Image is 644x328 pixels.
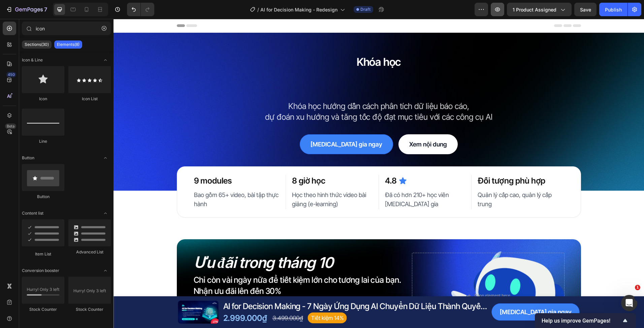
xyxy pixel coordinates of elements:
span: Help us improve GemPages! [542,318,621,324]
span: Draft [360,6,371,12]
span: Toggle open [100,153,111,163]
a: [MEDICAL_DATA] gia ngay [186,115,280,135]
div: Undo/Redo [127,3,154,16]
span: Toggle open [100,265,111,276]
h2: Đối tượng phù hợp [363,156,451,168]
div: Button [22,194,64,200]
h2: 9 modules [80,156,167,168]
span: 1 [635,285,640,290]
pre: Tiết kiệm 14% [194,294,233,304]
p: [MEDICAL_DATA] gia ngay [386,289,458,298]
div: Item List [22,251,64,257]
button: Save [574,3,597,16]
span: / [257,6,259,13]
div: Icon List [68,96,111,102]
div: 3.499.000₫ [158,294,190,304]
p: Sections(30) [25,42,49,47]
p: Bao gồm 65+ video, bài tập thực hành [80,171,166,190]
p: Xem nội dung [296,121,333,130]
span: Icon & Line [22,57,43,63]
span: Content list [22,210,43,216]
span: Save [580,7,591,12]
iframe: Design area [114,19,644,328]
button: Publish [599,3,627,16]
p: Học theo hình thức video bài giảng (e-learning) [179,171,259,190]
div: Icon [22,96,64,102]
span: Button [22,155,34,161]
h2: 4.8 [271,156,284,168]
button: 7 [3,3,50,16]
span: 1 product assigned [513,6,556,13]
p: Khóa học hướng dẫn cách phân tích dữ liệu báo cáo, [69,82,461,93]
p: Đã có hơn 210+ học viên [MEDICAL_DATA] gia [271,171,352,190]
iframe: Intercom live chat [621,295,637,311]
span: Toggle open [100,55,111,65]
h2: Chỉ còn vài ngày nữa để tiết kiệm lớn cho tương lai của bạn. Nhận ưu đãi lên đến 30% [79,255,293,278]
button: 1 product assigned [507,3,572,16]
h2: 8 giờ học [178,156,260,168]
div: 450 [6,72,16,77]
input: Search Sections & Elements [22,22,111,35]
h1: AI for Decision Making [69,55,462,77]
p: Elements(8) [57,42,79,47]
div: Beta [5,124,16,129]
div: Stock Counter [22,306,64,312]
div: Publish [605,6,622,13]
p: Khóa học [69,36,461,50]
div: Drop element here [361,274,397,279]
button: <p>Tham gia ngay</p> [378,284,466,302]
span: Conversion booster [22,268,59,274]
span: Toggle open [100,208,111,219]
p: Quản lý cấp cao, quản lý cấp trung [364,171,450,190]
div: Stock Counter [68,306,111,312]
button: Show survey - Help us improve GemPages! [542,317,629,325]
span: AI for Decision Making - Redesign [260,6,337,13]
a: Xem nội dung [285,115,344,135]
div: Advanced List [68,249,111,255]
p: dự đoán xu hướng và tăng tốc độ đạt mục tiêu với các công cụ AI [69,93,461,104]
div: Line [22,138,64,144]
i: Ưu đãi trong tháng 10 [80,235,220,253]
p: 7 [44,5,47,13]
p: [MEDICAL_DATA] gia ngay [197,121,269,130]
